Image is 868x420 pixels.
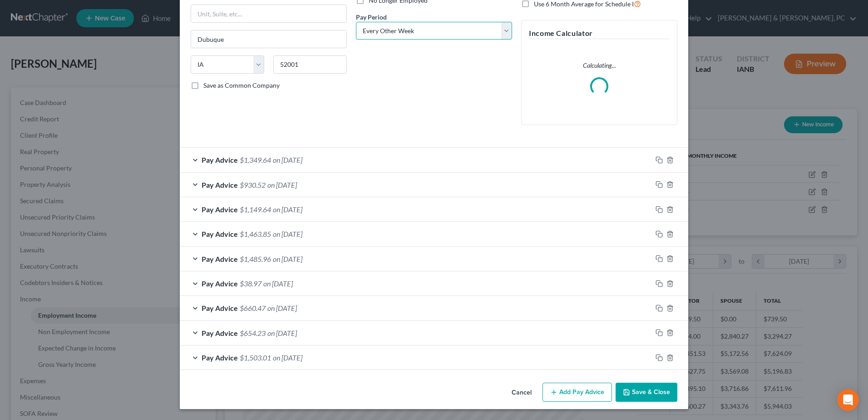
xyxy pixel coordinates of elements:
[263,279,293,288] span: on [DATE]
[202,329,238,337] span: Pay Advice
[356,13,387,21] span: Pay Period
[202,180,238,189] span: Pay Advice
[202,230,238,238] span: Pay Advice
[267,180,297,189] span: on [DATE]
[240,304,266,312] span: $660.47
[542,383,612,402] button: Add Pay Advice
[240,255,271,263] span: $1,485.96
[240,279,261,288] span: $38.97
[267,304,297,312] span: on [DATE]
[202,353,238,362] span: Pay Advice
[273,353,302,362] span: on [DATE]
[202,155,238,164] span: Pay Advice
[240,205,271,214] span: $1,149.64
[240,155,271,164] span: $1,349.64
[202,205,238,214] span: Pay Advice
[273,230,302,238] span: on [DATE]
[529,28,670,39] h5: Income Calculator
[202,279,238,288] span: Pay Advice
[616,383,677,402] button: Save & Close
[267,329,297,337] span: on [DATE]
[273,255,302,263] span: on [DATE]
[529,61,670,70] p: Calculating...
[191,30,346,48] input: Enter city...
[273,155,302,164] span: on [DATE]
[191,5,346,22] input: Unit, Suite, etc...
[240,180,266,189] span: $930.52
[202,304,238,312] span: Pay Advice
[202,255,238,263] span: Pay Advice
[273,55,347,74] input: Enter zip...
[240,353,271,362] span: $1,503.01
[837,389,859,411] div: Open Intercom Messenger
[203,81,280,89] span: Save as Common Company
[240,329,266,337] span: $654.23
[240,230,271,238] span: $1,463.85
[504,384,539,402] button: Cancel
[273,205,302,214] span: on [DATE]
